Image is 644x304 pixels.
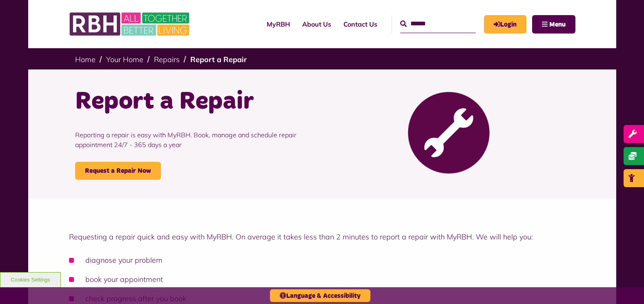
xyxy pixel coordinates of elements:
h1: Report a Repair [75,86,316,118]
p: Reporting a repair is easy with MyRBH. Book, manage and schedule repair appointment 24/7 - 365 da... [75,118,316,162]
a: Repairs [154,55,180,64]
p: Requesting a repair quick and easy with MyRBH. On average it takes less than 2 minutes to report ... [69,231,575,242]
button: Language & Accessibility [270,289,370,302]
a: About Us [296,13,337,35]
a: Contact Us [337,13,383,35]
iframe: Netcall Web Assistant for live chat [607,267,644,304]
a: Request a Repair Now [75,162,161,180]
img: Report Repair [408,92,490,174]
a: Your Home [106,55,143,64]
li: diagnose your problem [69,255,575,266]
a: Report a Repair [190,55,247,64]
a: MyRBH [484,15,526,34]
a: Home [75,55,96,64]
span: Menu [549,21,566,28]
button: Navigation [532,15,575,34]
img: RBH [69,8,192,40]
a: MyRBH [261,13,296,35]
li: book your appointment [69,274,575,285]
